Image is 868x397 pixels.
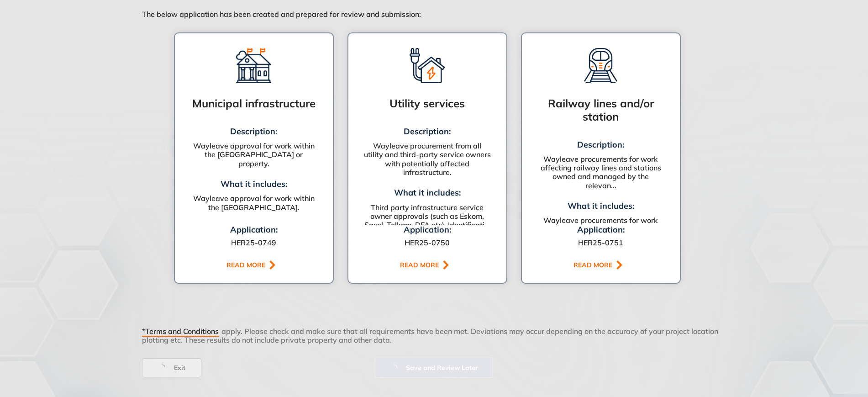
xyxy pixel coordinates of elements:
[142,358,201,377] button: Exit
[189,194,318,212] div: Wayleave approval for work within the [GEOGRAPHIC_DATA].
[537,97,665,123] div: Railway lines and/or station
[364,203,484,229] span: Third party infrastructure service owner approvals (such as Eskom, Sasol, Telkom, DFA etc). Ident...
[226,261,268,269] div: READ MORE
[577,225,625,238] div: Application:
[230,238,278,247] div: HER25-0749
[400,261,442,269] div: READ MORE
[404,225,451,238] div: Application:
[404,238,451,247] div: HER25-0750
[537,216,665,251] div: Wayleave procurements for work affecting railway lines and stations owned and managed by the rele...
[189,142,318,168] div: Wayleave approval for work within the [GEOGRAPHIC_DATA] or property.
[537,155,665,190] div: Wayleave procurements for work affecting railway lines and stations owned and managed by the rele...
[142,327,726,358] div: apply. Please check and make sure that all requirements have been met. Deviations may occur depen...
[363,142,492,177] div: Wayleave procurement from all utility and third-party service owners with potentially affected in...
[230,225,278,238] div: Application:
[363,182,492,203] div: What it includes:
[363,127,492,142] div: Description:
[212,258,295,272] button: READ MORE
[537,196,665,217] div: What it includes:
[158,365,174,371] span: loading
[577,238,625,247] div: HER25-0751
[541,154,661,190] span: Wayleave procurements for work affecting railway lines and stations owned and managed by the relevan
[192,97,316,110] div: Municipal infrastructure
[537,140,665,155] div: Description:
[611,181,616,190] span: ...
[142,327,219,337] span: *Terms and Conditions
[189,127,318,142] div: Description:
[541,216,661,251] span: Wayleave procurements for work affecting railway lines and stations owned and managed by the relevan
[189,174,318,195] div: What it includes:
[363,203,492,230] div: Third party infrastructure service owner approvals (such as Eskom, Sasol, Telkom, DFA etc). Ident...
[385,258,469,272] button: READ MORE
[174,363,185,373] span: Exit
[484,220,490,229] span: ...
[573,261,615,269] div: READ MORE
[142,327,221,333] button: *Terms and Conditions
[389,97,465,110] div: Utility services
[559,258,642,272] button: READ MORE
